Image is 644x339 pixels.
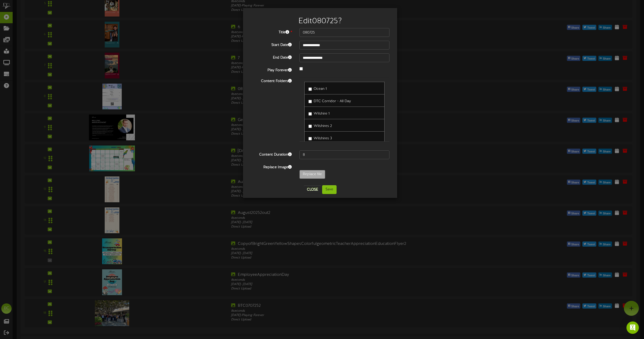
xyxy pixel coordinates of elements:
[247,53,296,60] label: End Date
[308,112,312,116] input: Wilshire 1
[308,137,312,140] input: Wilshires 3
[314,87,327,91] span: Ocean 1
[251,17,389,26] h2: Edit 080725 ?
[314,124,332,128] span: Wilshires 2
[314,112,330,116] span: Wilshire 1
[247,163,296,170] label: Replace Image
[308,87,312,91] input: Ocean 1
[247,150,296,157] label: Content Duration
[304,185,321,194] button: Close
[322,185,337,194] button: Save
[247,41,296,48] label: Start Date
[626,321,639,334] div: Open Intercom Messenger
[247,28,296,35] label: Title
[314,136,332,140] span: Wilshires 3
[247,66,296,73] label: Play Forever
[308,100,312,103] input: DTC Corridor - All Day
[314,99,351,103] span: DTC Corridor - All Day
[299,28,389,37] input: Title
[308,125,312,128] input: Wilshires 2
[299,150,389,159] input: 15
[247,77,296,84] label: Content Folders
